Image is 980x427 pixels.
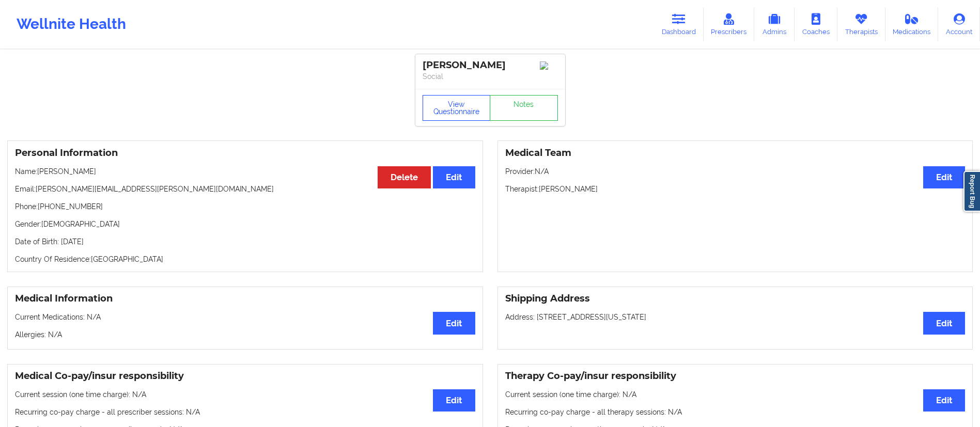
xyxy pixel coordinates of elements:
[885,7,939,41] a: Medications
[433,389,475,412] button: Edit
[505,166,966,177] p: Provider: N/A
[754,7,795,41] a: Admins
[837,7,885,41] a: Therapists
[15,147,475,159] h3: Personal Information
[795,7,837,41] a: Coaches
[654,7,704,41] a: Dashboard
[923,312,965,334] button: Edit
[505,312,966,322] p: Address: [STREET_ADDRESS][US_STATE]
[15,293,475,305] h3: Medical Information
[423,71,558,82] p: Social
[963,171,980,212] a: Report Bug
[15,389,475,400] p: Current session (one time charge): N/A
[423,95,491,121] button: View Questionnaire
[15,254,475,264] p: Country Of Residence: [GEOGRAPHIC_DATA]
[15,312,475,322] p: Current Medications: N/A
[423,59,558,71] div: [PERSON_NAME]
[505,147,966,159] h3: Medical Team
[923,389,965,412] button: Edit
[704,7,755,41] a: Prescribers
[15,201,475,212] p: Phone: [PHONE_NUMBER]
[15,329,475,340] p: Allergies: N/A
[490,95,558,121] a: Notes
[540,61,558,70] img: Image%2Fplaceholer-image.png
[505,370,966,382] h3: Therapy Co-pay/insur responsibility
[15,166,475,177] p: Name: [PERSON_NAME]
[15,236,475,247] p: Date of Birth: [DATE]
[15,219,475,229] p: Gender: [DEMOGRAPHIC_DATA]
[15,407,475,417] p: Recurring co-pay charge - all prescriber sessions : N/A
[505,184,966,194] p: Therapist: [PERSON_NAME]
[505,407,966,417] p: Recurring co-pay charge - all therapy sessions : N/A
[938,7,980,41] a: Account
[433,166,475,188] button: Edit
[505,293,966,305] h3: Shipping Address
[15,370,475,382] h3: Medical Co-pay/insur responsibility
[15,184,475,194] p: Email: [PERSON_NAME][EMAIL_ADDRESS][PERSON_NAME][DOMAIN_NAME]
[923,166,965,188] button: Edit
[505,389,966,400] p: Current session (one time charge): N/A
[378,166,431,188] button: Delete
[433,312,475,334] button: Edit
